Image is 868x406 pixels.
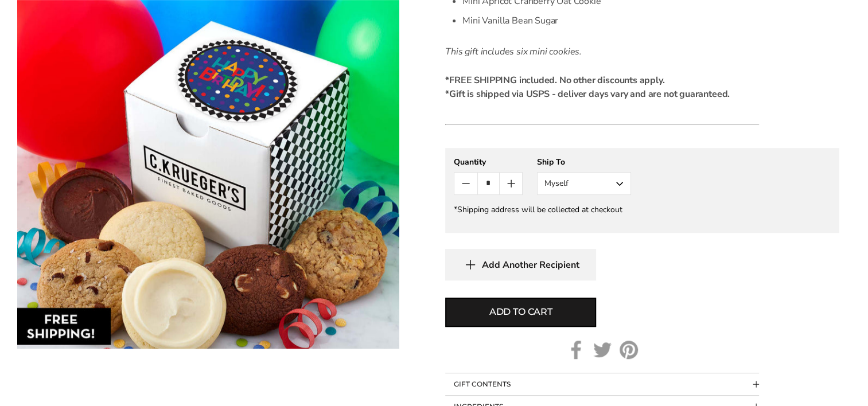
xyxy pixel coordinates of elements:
a: Pinterest [620,341,638,359]
button: Collapsible block button [445,373,759,395]
span: Add Another Recipient [482,259,579,271]
button: Myself [537,172,631,195]
em: This gift includes six mini cookies. [445,45,582,58]
span: Add to cart [489,305,552,319]
div: Quantity [454,157,523,167]
a: Facebook [567,341,585,359]
button: Add Another Recipient [445,249,596,280]
strong: *FREE SHIPPING included. No other discounts apply. [445,74,664,87]
a: Twitter [593,341,612,359]
strong: *Gift is shipped via USPS - deliver days vary and are not guaranteed. [445,88,730,100]
iframe: Sign Up via Text for Offers [9,362,119,397]
button: Count plus [500,173,522,194]
input: Quantity [477,173,500,194]
div: Ship To [537,157,631,167]
button: Count minus [454,173,477,194]
div: *Shipping address will be collected at checkout [454,204,831,215]
button: Add to cart [445,298,596,327]
gfm-form: New recipient [445,148,839,233]
span: Mini Vanilla Bean Sugar [462,14,558,27]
